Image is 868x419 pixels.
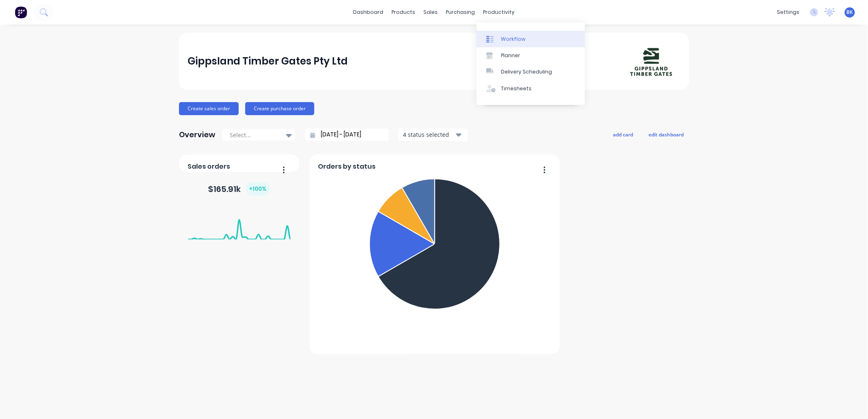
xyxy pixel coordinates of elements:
a: dashboard [349,6,388,18]
div: Timesheets [501,85,532,92]
a: Timesheets [477,80,585,97]
div: Overview [179,127,215,143]
button: add card [608,129,638,140]
div: Gippsland Timber Gates Pty Ltd [188,53,348,69]
button: 4 status selected [398,129,468,141]
a: Planner [477,47,585,64]
div: 4 status selected [403,130,454,139]
div: $ 165.91k [208,182,270,196]
div: Workflow [501,36,526,43]
div: Delivery Scheduling [501,68,552,76]
img: Gippsland Timber Gates Pty Ltd [623,42,680,80]
button: edit dashboard [643,129,689,140]
a: Workflow [477,31,585,47]
span: BK [847,9,853,16]
button: Create sales order [179,102,239,115]
div: + 100 % [246,182,270,196]
div: productivity [479,6,519,18]
div: products [388,6,420,18]
span: Sales orders [188,162,230,172]
a: Delivery Scheduling [477,64,585,80]
div: Planner [501,52,520,59]
div: settings [773,6,803,18]
div: purchasing [442,6,479,18]
button: Create purchase order [245,102,314,115]
img: Factory [15,6,27,18]
div: sales [420,6,442,18]
span: Orders by status [318,162,376,172]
